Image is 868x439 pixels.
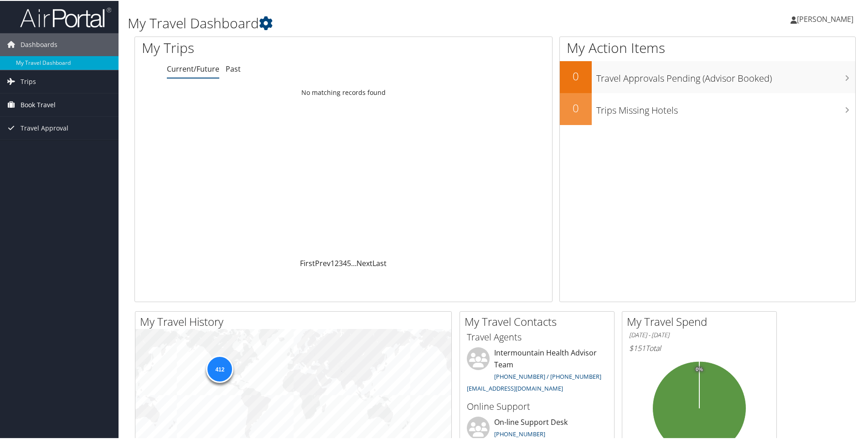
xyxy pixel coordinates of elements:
a: Last [372,257,387,267]
span: Dashboards [21,32,57,55]
h2: 0 [560,68,592,83]
h6: [DATE] - [DATE] [629,330,770,339]
a: [PHONE_NUMBER] [494,429,545,437]
a: 5 [347,257,351,267]
span: $151 [629,342,646,352]
a: 0Trips Missing Hotels [560,92,855,124]
a: 4 [343,257,347,267]
h3: Travel Approvals Pending (Advisor Booked) [596,67,855,84]
img: airportal-logo.png [20,6,111,27]
h1: My Action Items [560,37,855,57]
a: 3 [339,257,343,267]
li: Intermountain Health Advisor Team [462,346,612,395]
h1: My Travel Dashboard [128,13,618,32]
a: 1 [331,257,335,267]
a: [PHONE_NUMBER] / [PHONE_NUMBER] [494,371,601,380]
span: Book Travel [21,93,56,115]
td: No matching records found [135,84,552,100]
h1: My Trips [142,37,372,57]
h2: My Travel Spend [627,313,776,329]
span: [PERSON_NAME] [797,13,853,23]
a: [EMAIL_ADDRESS][DOMAIN_NAME] [467,383,563,392]
h2: My Travel History [140,313,451,329]
span: … [351,257,356,267]
h2: 0 [560,99,592,115]
span: Travel Approval [21,116,68,139]
a: [PERSON_NAME] [790,5,863,32]
h6: Total [629,342,770,352]
a: Prev [315,257,331,267]
h3: Online Support [467,399,607,412]
a: Current/Future [167,63,219,73]
h3: Travel Agents [467,330,607,343]
tspan: 0% [696,366,703,371]
a: Next [356,257,372,267]
h2: My Travel Contacts [465,313,614,329]
div: 412 [206,355,233,382]
span: Trips [21,69,36,92]
a: 2 [335,257,339,267]
h3: Trips Missing Hotels [596,99,855,116]
a: 0Travel Approvals Pending (Advisor Booked) [560,60,855,92]
a: Past [226,63,241,73]
a: First [300,257,315,267]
